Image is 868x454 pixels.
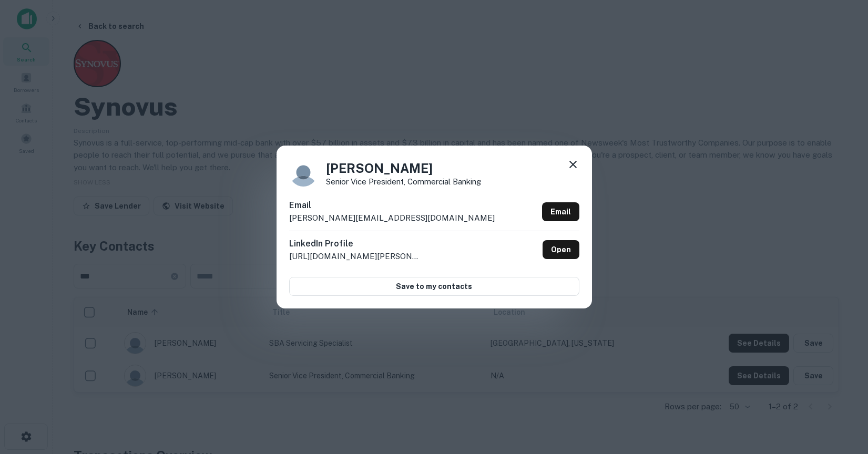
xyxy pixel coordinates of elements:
[542,202,579,221] a: Email
[289,158,318,187] img: 9c8pery4andzj6ohjkjp54ma2
[289,250,421,263] p: [URL][DOMAIN_NAME][PERSON_NAME]
[289,277,579,296] button: Save to my contacts
[326,159,481,178] h4: [PERSON_NAME]
[289,199,495,212] h6: Email
[289,238,421,250] h6: LinkedIn Profile
[289,212,495,224] p: [PERSON_NAME][EMAIL_ADDRESS][DOMAIN_NAME]
[326,178,481,185] p: Senior Vice President, Commercial Banking
[543,240,579,259] a: Open
[815,336,868,387] iframe: Chat Widget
